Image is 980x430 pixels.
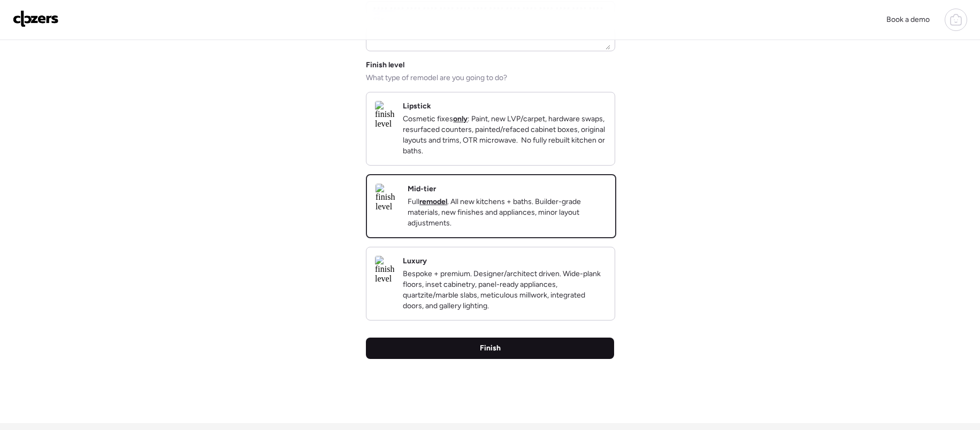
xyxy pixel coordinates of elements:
[375,256,394,284] img: finish level
[403,101,431,112] h2: Lipstick
[366,73,507,83] span: What type of remodel are you going to do?
[13,10,59,27] img: Logo
[376,184,399,212] img: finish level
[886,15,930,24] span: Book a demo
[453,114,468,123] strong: only
[366,60,404,71] span: Finish level
[403,256,427,267] h2: Luxury
[480,343,501,354] span: Finish
[403,269,606,311] p: Bespoke + premium. Designer/architect driven. Wide-plank floors, inset cabinetry, panel-ready app...
[403,114,606,157] p: Cosmetic fixes : Paint, new LVP/carpet, hardware swaps, resurfaced counters, painted/refaced cabi...
[408,197,607,229] p: Full . All new kitchens + baths. Builder-grade materials, new finishes and appliances, minor layo...
[419,197,447,206] strong: remodel
[375,101,394,129] img: finish level
[408,184,436,194] h2: Mid-tier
